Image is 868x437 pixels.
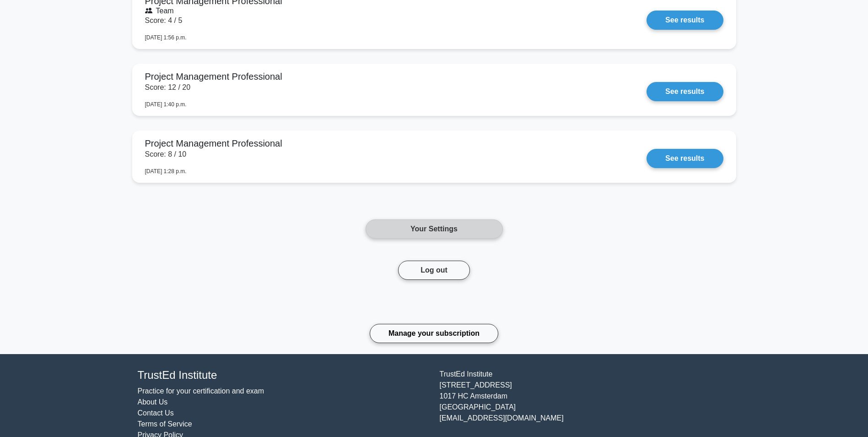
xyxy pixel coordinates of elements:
a: Contact Us [138,409,174,417]
a: Practice for your certification and exam [138,387,264,395]
a: Your Settings [366,219,503,239]
a: Terms of Service [138,420,192,428]
a: See results [647,11,723,30]
a: See results [647,149,723,168]
a: See results [647,82,723,101]
a: Manage your subscription [370,324,498,343]
h4: TrustEd Institute [138,369,429,382]
button: Log out [398,261,470,280]
a: About Us [138,398,168,406]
